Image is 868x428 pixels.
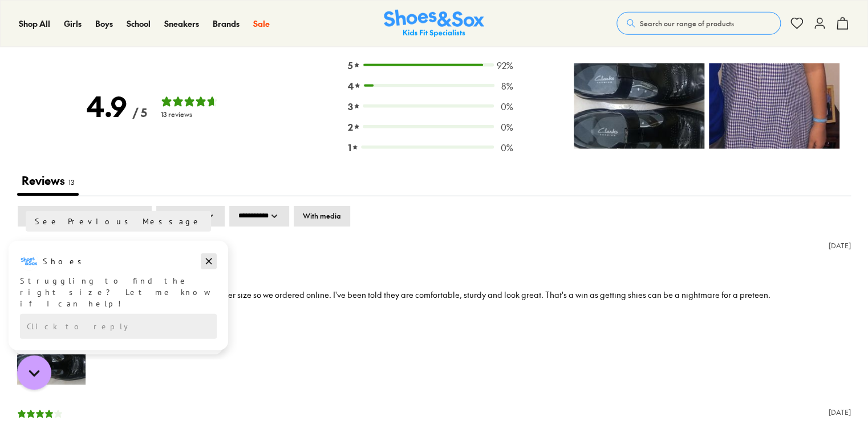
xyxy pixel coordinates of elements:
[68,177,74,187] small: 13
[127,18,151,29] span: School
[497,79,514,92] span: 8 %
[213,18,240,29] span: Brands
[64,18,82,29] span: Girls
[829,240,851,251] div: [DATE]
[384,10,484,38] a: Shoes & Sox
[348,79,513,92] div: 1 reviews with 4 stars8%
[253,18,270,30] a: Sale
[132,106,147,120] div: / 5
[363,104,494,108] div: 0 reviews with 3 stars
[829,407,851,417] div: [DATE]
[9,31,228,141] div: Campaign message
[348,140,351,154] span: 1
[11,352,57,394] iframe: Gorgias live chat messenger
[348,140,513,154] div: 0 reviews with 1 stars0%
[17,168,79,196] div: Product Reviews and Questions tabs
[348,58,513,72] div: 12 reviews with 5 stars92%
[363,125,494,128] div: 0 reviews with 2 stars
[9,43,228,100] div: Message from Shoes. Struggling to find the right size? Let me know if I can help!
[19,18,50,30] a: Shop All
[709,63,839,149] img: Ingrid senior black high shine school shoe
[303,211,341,220] span: With media
[574,63,704,149] img: School shoes for a too Kool for school kid
[348,120,353,134] span: 2
[348,99,353,113] span: 3
[20,43,38,61] img: Shoes logo
[35,6,202,18] span: See previous message
[64,18,82,30] a: Girls
[161,110,229,119] div: 13 reviews
[384,10,484,38] img: SNS_Logo_Responsive.svg
[363,63,494,67] div: 12 reviews with 5 stars
[497,58,513,72] span: 92 %
[616,12,781,35] button: Search our range of products
[26,2,211,22] button: See previous message
[156,206,225,227] select: Sort by:
[213,18,240,30] a: Brands
[20,104,217,130] div: Reply to the campaigns
[164,18,199,30] a: Sneakers
[19,18,50,29] span: Shop All
[17,289,851,300] p: My child loves these school shoes. The store did not have her size so we ordered online. I've bee...
[20,66,217,100] div: Struggling to find the right size? Let me know if I can help!
[95,18,113,30] a: Boys
[17,261,851,275] div: School shoes for a too Kool for school kid
[348,99,513,113] div: 0 reviews with 3 stars0%
[164,18,199,29] span: Sneakers
[87,90,147,123] div: Average rating is 4.9 stars
[17,405,63,419] div: 4 star review
[87,90,127,123] div: 4.9
[43,46,88,58] h3: Shoes
[253,18,270,29] span: Sale
[348,58,353,72] span: 5
[640,18,734,29] span: Search our range of products
[361,146,494,149] div: 0 reviews with 1 stars
[348,120,513,134] div: 0 reviews with 2 stars0%
[127,18,151,30] a: School
[497,99,513,113] span: 0 %
[229,206,289,227] select: Filter by:
[497,140,513,154] span: 0 %
[95,18,113,29] span: Boys
[201,44,217,60] button: Dismiss campaign
[348,79,354,92] span: 4
[497,120,513,134] span: 0 %
[17,168,79,196] button: Reviews
[18,206,152,227] input: Search
[363,84,494,87] div: 1 reviews with 4 stars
